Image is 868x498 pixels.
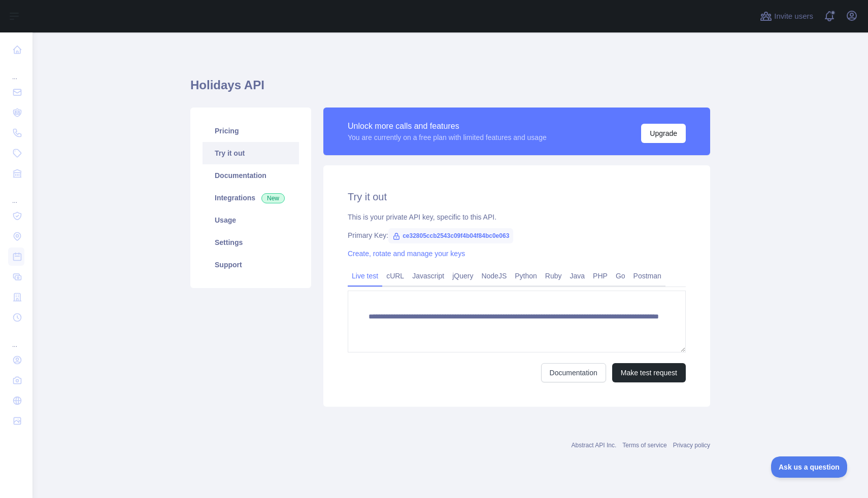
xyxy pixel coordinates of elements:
a: Integrations New [203,187,299,209]
a: Documentation [203,164,299,187]
a: Abstract API Inc. [572,442,617,449]
a: Java [566,268,589,284]
iframe: Toggle Customer Support [771,456,848,478]
a: jQuery [448,268,477,284]
div: ... [8,329,24,349]
a: Python [511,268,541,284]
button: Make test request [612,363,686,382]
h1: Holidays API [190,77,710,101]
a: Postman [629,268,665,284]
a: cURL [382,268,408,284]
a: Go [612,268,629,284]
div: Unlock more calls and features [348,120,547,132]
button: Upgrade [641,124,686,143]
a: NodeJS [477,268,511,284]
a: PHP [589,268,612,284]
span: ce32805ccb2543c09f4b04f84bc0e063 [388,228,513,243]
div: ... [8,61,24,81]
a: Terms of service [622,442,666,449]
span: Invite users [774,11,813,22]
div: This is your private API key, specific to this API. [348,212,686,222]
button: Invite users [758,8,815,24]
div: Primary Key: [348,230,686,240]
div: You are currently on a free plan with limited features and usage [348,132,547,143]
a: Support [203,254,299,276]
a: Pricing [203,120,299,142]
a: Javascript [408,268,448,284]
a: Usage [203,209,299,231]
a: Try it out [203,142,299,164]
a: Live test [348,268,382,284]
h2: Try it out [348,190,686,204]
a: Settings [203,231,299,254]
a: Documentation [541,363,606,382]
a: Ruby [541,268,566,284]
a: Create, rotate and manage your keys [348,250,465,258]
span: New [261,193,285,203]
div: ... [8,185,24,205]
a: Privacy policy [673,442,710,449]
